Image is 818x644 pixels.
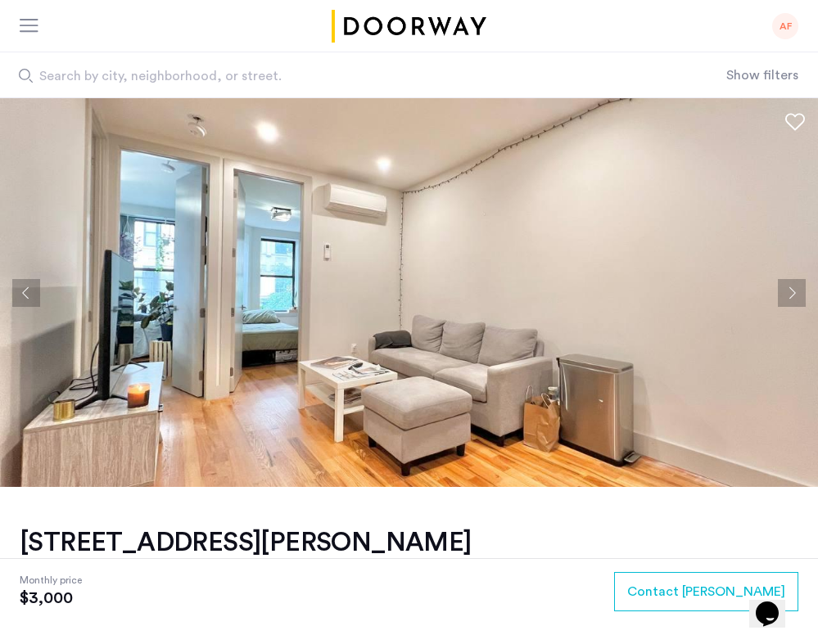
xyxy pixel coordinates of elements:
[749,579,802,628] iframe: chat widget
[329,10,490,43] a: Cazamio logo
[20,526,472,579] a: [STREET_ADDRESS][PERSON_NAME][GEOGRAPHIC_DATA], [GEOGRAPHIC_DATA], 11237
[20,526,472,559] h1: [STREET_ADDRESS][PERSON_NAME]
[627,582,785,601] span: Contact [PERSON_NAME]
[12,279,40,307] button: Previous apartment
[20,588,82,608] span: $3,000
[39,66,621,86] span: Search by city, neighborhood, or street.
[772,13,798,39] div: AF
[614,572,798,611] button: button
[329,10,490,43] img: logo
[20,572,82,588] span: Monthly price
[726,65,798,85] button: Show or hide filters
[778,279,806,307] button: Next apartment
